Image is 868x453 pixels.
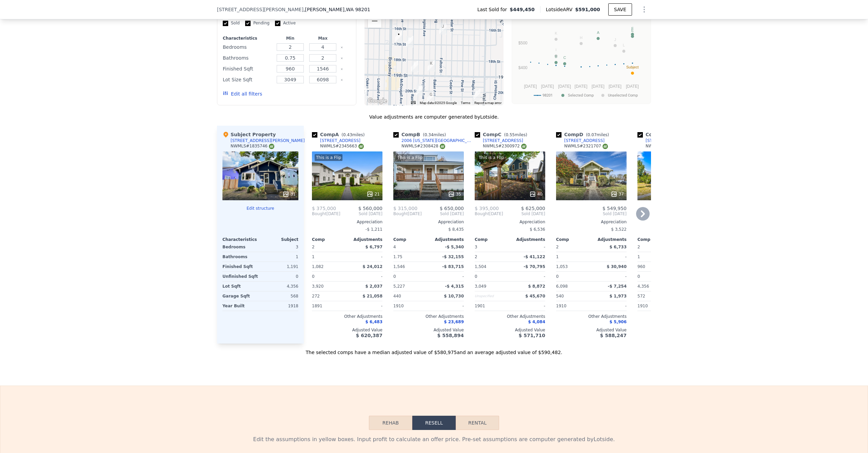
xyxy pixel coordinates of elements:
[477,154,505,161] div: This is a Flip
[546,6,575,13] span: Lotside ARV
[393,314,464,319] div: Other Adjustments
[646,143,689,149] div: NWMLS # 2404826
[583,132,612,137] span: ( miles)
[475,284,486,289] span: 3,049
[393,327,464,333] div: Adjusted Value
[217,6,303,13] span: [STREET_ADDRESS][PERSON_NAME]
[475,264,486,269] span: 1,504
[524,254,545,259] span: -$ 41,122
[393,211,408,217] span: Bought
[312,301,346,311] div: 1891
[393,211,422,217] div: [DATE]
[430,301,464,311] div: -
[610,320,627,324] span: $ 5,906
[609,84,622,89] text: [DATE]
[503,211,545,217] span: Sold [DATE]
[611,227,627,232] span: $ 3,522
[556,301,590,311] div: 1910
[637,237,673,242] div: Comp
[312,264,323,269] span: 1,082
[425,132,434,137] span: 0.34
[366,284,382,289] span: $ 2,037
[362,264,382,269] span: $ 24,012
[312,294,320,298] span: 272
[312,138,360,143] a: [STREET_ADDRESS]
[501,132,530,137] span: ( miles)
[475,237,510,242] div: Comp
[420,101,457,105] span: Map data ©2025 Google
[608,93,638,98] text: Unselected Comp
[223,36,273,41] div: Characteristics
[223,90,262,97] button: Edit all filters
[475,291,509,301] div: Unspecified
[637,3,651,16] button: Show Options
[483,138,523,143] div: [STREET_ADDRESS]
[412,416,456,430] button: Resell
[339,132,367,137] span: ( miles)
[312,211,340,217] div: [DATE]
[475,211,489,217] span: Bought
[275,20,296,26] label: Active
[393,245,396,249] span: 4
[411,101,416,104] button: Keyboard shortcuts
[395,31,402,42] div: 1628 Mcdougall Ave
[393,301,427,311] div: 1910
[541,84,554,89] text: [DATE]
[637,274,640,279] span: 0
[222,262,259,271] div: Finished Sqft
[340,79,343,81] button: Clear
[440,144,445,149] img: NWMLS Logo
[556,314,627,319] div: Other Adjustments
[223,53,273,63] div: Bathrooms
[312,131,367,138] div: Comp A
[521,206,545,211] span: $ 625,000
[445,284,464,289] span: -$ 4,315
[440,206,464,211] span: $ 650,000
[592,84,605,89] text: [DATE]
[366,245,382,249] span: $ 6,797
[525,294,545,298] span: $ 45,670
[556,211,627,217] span: Sold [DATE]
[474,101,501,105] a: Report a map error
[626,84,639,89] text: [DATE]
[626,65,639,69] text: Subject
[528,284,545,289] span: $ 8,872
[555,55,557,59] text: B
[556,327,627,333] div: Adjusted Value
[556,237,591,242] div: Comp
[611,191,624,198] div: 37
[637,245,640,249] span: 2
[597,30,599,35] text: A
[411,61,418,72] div: 1823 Rainier Ave
[393,138,472,143] a: 2006 [US_STATE][GEOGRAPHIC_DATA]
[282,191,296,198] div: 31
[608,3,632,16] button: SAVE
[393,274,396,279] span: 0
[245,21,251,26] input: Pending
[262,291,298,301] div: 568
[575,84,588,89] text: [DATE]
[406,36,413,47] div: 1702 Rainier Ave
[340,46,343,49] button: Clear
[349,272,382,281] div: -
[222,131,276,138] div: Subject Property
[575,7,600,12] span: $591,000
[437,333,464,338] span: $ 558,894
[428,60,435,71] div: 1822 Baker Ave
[637,138,686,143] a: [STREET_ADDRESS]
[222,237,260,242] div: Characteristics
[556,219,627,225] div: Appreciation
[556,245,559,249] span: 2
[439,23,447,35] div: 2702 16th St
[456,416,499,430] button: Rental
[222,291,259,301] div: Garage Sqft
[637,131,690,138] div: Comp E
[393,237,429,242] div: Comp
[556,284,568,289] span: 6,098
[516,18,647,102] svg: A chart.
[312,284,323,289] span: 3,920
[646,138,686,143] div: [STREET_ADDRESS]
[222,435,646,444] div: Edit the assumptions in yellow boxes. Input profit to calculate an offer price. Pre-set assumptio...
[401,138,472,143] div: 2006 [US_STATE][GEOGRAPHIC_DATA]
